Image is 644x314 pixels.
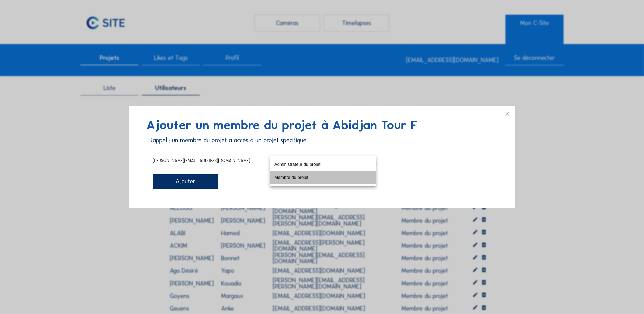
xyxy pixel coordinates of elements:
div: Ajouter [153,174,218,189]
div: Rappel : un membre du projet a accès à un projet spécifique [149,137,494,143]
input: Entrez une adresse email [153,157,259,164]
div: Membre du projet [274,175,372,180]
div: Ajouter un membre du projet à Abidjan Tour F [137,114,507,137]
div: Administrateur du projet [274,162,372,167]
